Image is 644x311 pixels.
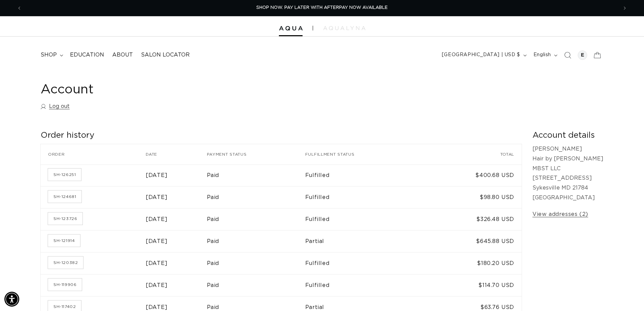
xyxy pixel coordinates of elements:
time: [DATE] [146,217,168,222]
button: Next announcement [617,2,632,15]
a: Salon Locator [137,47,194,63]
td: Paid [207,252,305,274]
td: $180.20 USD [423,252,522,274]
span: About [112,51,133,59]
td: Paid [207,164,305,186]
th: Order [41,144,146,164]
a: Education [66,47,108,63]
button: [GEOGRAPHIC_DATA] | USD $ [438,49,529,62]
time: [DATE] [146,173,168,178]
td: $114.70 USD [423,274,522,296]
a: Order number SH-121914 [48,235,80,247]
a: Order number SH-123726 [48,213,82,225]
td: Fulfilled [305,252,423,274]
td: Fulfilled [305,274,423,296]
a: Log out [41,102,70,111]
time: [DATE] [146,195,168,200]
a: Order number SH-126251 [48,169,81,181]
a: About [108,47,137,63]
span: Education [70,51,104,59]
a: View addresses (2) [532,209,588,219]
td: $400.68 USD [423,164,522,186]
summary: Search [560,48,575,63]
h1: Account [41,82,603,98]
summary: shop [37,47,66,63]
th: Total [423,144,522,164]
span: [GEOGRAPHIC_DATA] | USD $ [442,51,520,59]
td: $98.80 USD [423,186,522,208]
a: Order number SH-119906 [48,279,82,291]
img: Aqua Hair Extensions [279,26,303,31]
th: Date [146,144,207,164]
div: Accessibility Menu [4,292,19,307]
td: Fulfilled [305,164,423,186]
span: shop [41,51,57,59]
td: Paid [207,208,305,230]
span: SHOP NOW. PAY LATER WITH AFTERPAY NOW AVAILABLE [256,5,388,10]
td: Fulfilled [305,208,423,230]
td: Paid [207,230,305,252]
td: $645.88 USD [423,230,522,252]
a: Order number SH-120382 [48,257,83,269]
span: Salon Locator [141,51,190,59]
th: Payment status [207,144,305,164]
time: [DATE] [146,305,168,310]
td: Partial [305,230,423,252]
a: Order number SH-124681 [48,191,81,203]
img: aqualyna.com [323,26,365,30]
td: $326.48 USD [423,208,522,230]
h2: Account details [532,130,603,141]
time: [DATE] [146,261,168,266]
td: Paid [207,186,305,208]
time: [DATE] [146,283,168,288]
button: English [529,49,560,62]
td: Fulfilled [305,186,423,208]
span: English [533,51,551,59]
time: [DATE] [146,239,168,244]
td: Paid [207,274,305,296]
button: Previous announcement [12,2,27,15]
p: [PERSON_NAME] Hair by [PERSON_NAME] MBST LLC [STREET_ADDRESS] Sykesville MD 21784 [GEOGRAPHIC_DATA] [532,144,603,203]
h2: Order history [41,130,522,141]
th: Fulfillment status [305,144,423,164]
